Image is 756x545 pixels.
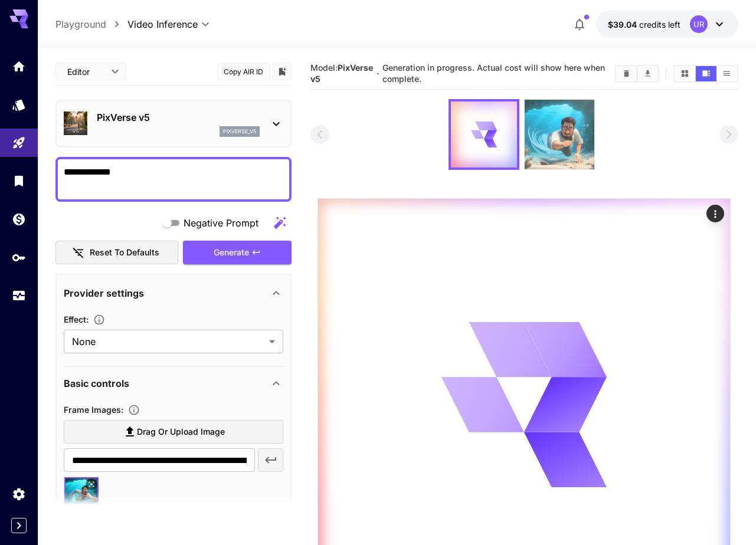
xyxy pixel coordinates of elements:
span: Video Inference [127,17,198,31]
div: Usage [12,288,26,303]
span: Frame Images : [64,405,123,415]
p: · [377,67,379,81]
span: Editor [67,65,104,78]
div: Home [12,57,26,71]
div: Provider settings [64,279,283,307]
div: Basic controls [64,369,283,398]
button: Show videos in list view [716,66,737,81]
p: Basic controls [64,376,129,390]
div: Models [12,95,26,110]
button: Generate [183,241,292,265]
div: $39.04075 [608,18,680,31]
span: $39.04 [608,19,639,29]
div: Clear videosDownload All [615,65,659,83]
img: D8jjMZBGPDPEAAAAAElFTkSuQmCC [525,100,594,169]
div: API Keys [12,250,26,265]
span: Drag or upload image [137,425,225,439]
div: Actions [706,205,724,222]
div: Show videos in grid viewShow videos in video viewShow videos in list view [673,65,738,83]
p: Provider settings [64,286,144,300]
div: Playground [12,136,26,150]
a: Playground [55,17,106,31]
button: $39.04075UR [596,11,738,38]
span: Effect : [64,314,89,324]
button: Expand sidebar [11,518,27,533]
div: Library [12,173,26,188]
nav: breadcrumb [55,17,127,31]
button: Clear videos [616,66,637,81]
span: None [72,334,264,349]
div: Wallet [12,212,26,226]
button: Upload frame images. [123,404,145,416]
span: Negative Prompt [184,216,258,230]
span: Generate [214,245,249,260]
b: PixVerse v5 [310,63,373,84]
button: Add to library [277,64,287,78]
button: Show videos in grid view [675,66,695,81]
div: UR [690,15,708,33]
label: Drag or upload image [64,420,283,444]
p: PixVerse v5 [97,110,260,124]
p: pixverse_v5 [223,127,256,136]
button: Show videos in video view [696,66,716,81]
span: Model: [310,63,373,84]
div: Settings [12,487,26,501]
span: Generation in progress. Actual cost will show here when complete. [382,63,605,84]
button: Reset to defaults [55,241,178,265]
span: credits left [639,19,680,29]
div: PixVerse v5pixverse_v5 [64,106,283,142]
button: Download All [637,66,658,81]
button: Copy AIR ID [217,63,270,80]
